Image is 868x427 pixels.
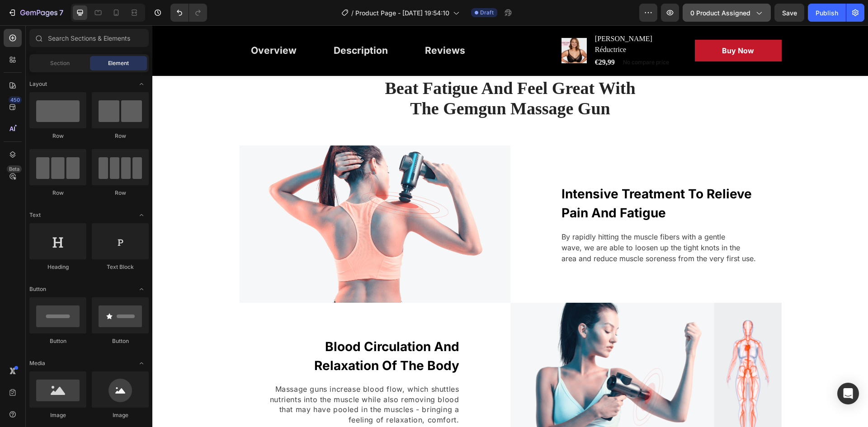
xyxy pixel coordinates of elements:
[7,165,22,173] div: Beta
[134,356,149,371] span: Toggle open
[92,189,149,197] div: Row
[87,120,358,277] img: Alt Image
[442,31,463,43] div: €29,99
[29,359,45,367] span: Media
[29,189,86,197] div: Row
[29,337,86,345] div: Button
[108,59,129,67] span: Element
[113,312,307,350] p: Blood Circulation And Relaxation Of The Body
[409,206,604,239] p: By rapidly hitting the muscle fibers with a gentle wave, we are able to loosen up the tight knots...
[471,34,517,40] p: No compare price
[774,4,804,22] button: Save
[837,383,859,404] div: Open Intercom Messenger
[113,359,307,399] p: Massage guns increase blood flow, which shuttles nutrients into the muscle while also removing bl...
[9,96,22,103] div: 450
[29,285,46,293] span: Button
[29,132,86,140] div: Row
[351,8,354,18] span: /
[29,263,86,271] div: Heading
[690,8,750,18] span: 0 product assigned
[542,14,629,36] button: Buy Now
[170,4,207,22] div: Undo/Redo
[134,208,149,222] span: Toggle open
[29,80,47,88] span: Layout
[92,337,149,345] div: Button
[816,8,838,18] div: Publish
[92,263,149,271] div: Text Block
[480,9,494,17] span: Draft
[355,8,449,18] span: Product Page - [DATE] 19:54:10
[92,411,149,419] div: Image
[217,53,500,94] p: Beat Fatigue And Feel Great With The Gemgun Massage Gun
[92,132,149,140] div: Row
[782,9,797,17] span: Save
[29,211,41,219] span: Text
[409,159,604,197] p: Intensive Treatment To Relieve Pain And Fatigue
[4,4,67,22] button: 7
[29,29,149,47] input: Search Sections & Elements
[59,7,63,18] p: 7
[50,59,70,67] span: Section
[683,4,771,22] button: 0 product assigned
[808,4,846,22] button: Publish
[152,25,868,427] iframe: Design area
[134,77,149,91] span: Toggle open
[29,411,86,419] div: Image
[134,282,149,296] span: Toggle open
[570,20,602,31] div: Buy Now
